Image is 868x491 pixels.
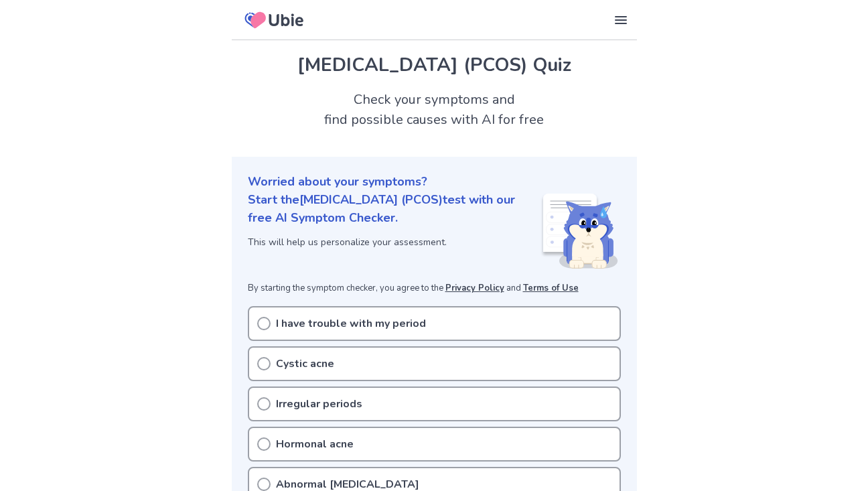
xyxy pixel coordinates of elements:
p: Irregular periods [276,396,362,412]
h1: [MEDICAL_DATA] (PCOS) Quiz [248,51,621,79]
p: This will help us personalize your assessment. [248,235,540,249]
p: Hormonal acne [276,436,354,452]
a: Privacy Policy [445,282,504,294]
p: Start the [MEDICAL_DATA] (PCOS) test with our free AI Symptom Checker. [248,191,540,227]
p: By starting the symptom checker, you agree to the and [248,282,621,295]
img: Shiba [540,194,618,269]
p: Cystic acne [276,356,334,372]
p: Worried about your symptoms? [248,173,621,191]
h2: Check your symptoms and find possible causes with AI for free [232,90,637,130]
p: I have trouble with my period [276,315,426,332]
a: Terms of Use [523,282,579,294]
